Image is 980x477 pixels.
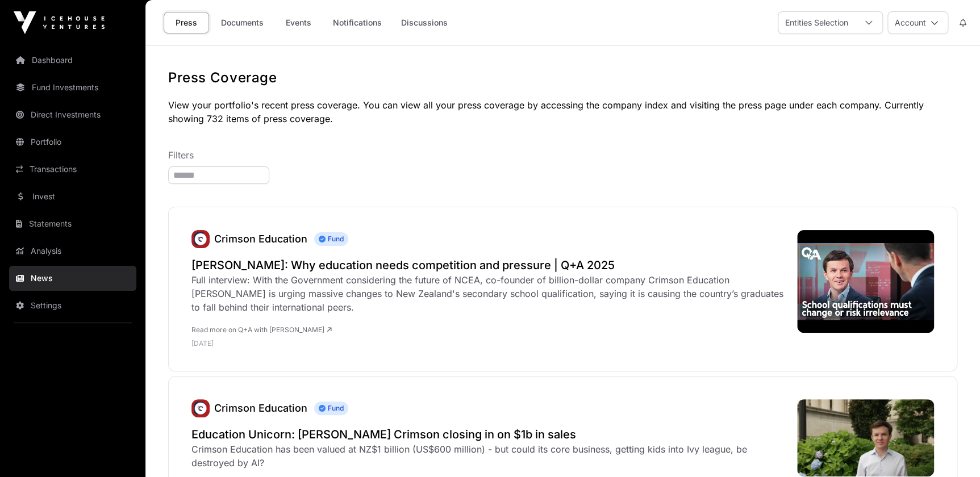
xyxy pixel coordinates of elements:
[9,293,136,318] a: Settings
[191,273,786,314] div: Full interview: With the Government considering the future of NCEA, co-founder of billion-dollar ...
[9,211,136,236] a: Statements
[168,148,957,162] p: Filters
[394,12,455,34] a: Discussions
[191,442,786,470] div: Crimson Education has been valued at NZ$1 billion (US$600 million) - but could its core business,...
[191,339,786,348] p: [DATE]
[797,230,934,333] img: hqdefault.jpg
[191,230,210,248] a: Crimson Education
[214,233,307,245] a: Crimson Education
[191,325,332,334] a: Read more on Q+A with [PERSON_NAME]
[191,399,210,417] a: Crimson Education
[9,157,136,182] a: Transactions
[797,399,934,476] img: WIJ3H7SEEVEHPDFAKSUCV7O3DI.jpg
[9,75,136,100] a: Fund Investments
[191,257,786,273] a: [PERSON_NAME]: Why education needs competition and pressure | Q+A 2025
[214,12,271,34] a: Documents
[168,69,957,87] h1: Press Coverage
[9,266,136,291] a: News
[314,401,348,415] span: Fund
[923,422,980,477] iframe: Chat Widget
[9,48,136,73] a: Dashboard
[164,12,209,34] a: Press
[9,129,136,154] a: Portfolio
[9,102,136,127] a: Direct Investments
[9,238,136,263] a: Analysis
[191,399,210,417] img: unnamed.jpg
[276,12,321,34] a: Events
[326,12,389,34] a: Notifications
[314,232,348,246] span: Fund
[191,230,210,248] img: unnamed.jpg
[9,184,136,209] a: Invest
[168,98,957,125] p: View your portfolio's recent press coverage. You can view all your press coverage by accessing th...
[887,11,948,34] button: Account
[14,11,105,34] img: Icehouse Ventures Logo
[778,12,855,34] div: Entities Selection
[214,402,307,414] a: Crimson Education
[191,426,786,442] a: Education Unicorn: [PERSON_NAME] Crimson closing in on $1b in sales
